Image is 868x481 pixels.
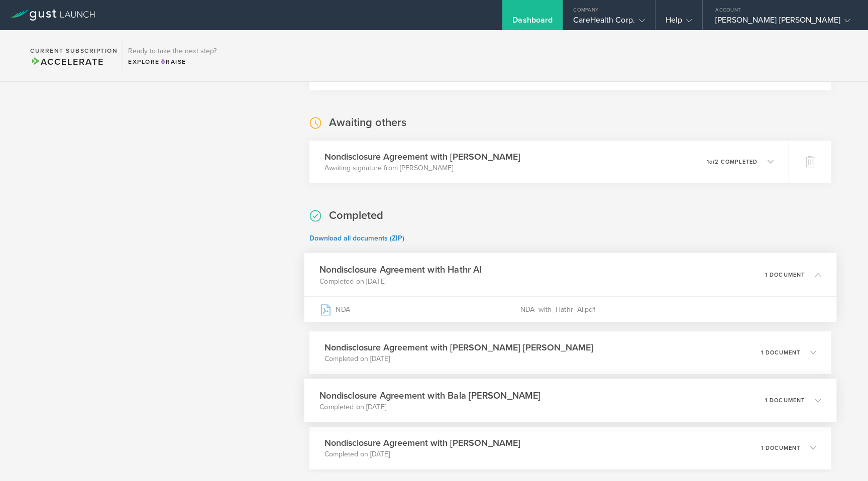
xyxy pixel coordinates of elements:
[319,263,482,276] h3: Nondisclosure Agreement with Hathr AI
[818,433,868,481] iframe: Chat Widget
[309,234,404,243] a: Download all documents (ZIP)
[707,159,757,165] p: 1 2 completed
[30,48,118,54] h2: Current Subscription
[520,297,821,322] div: NDA_with_Hathr_AI.pdf
[319,297,520,322] div: NDA
[128,48,216,55] h3: Ready to take the next step?
[329,115,406,130] h2: Awaiting others
[666,15,692,30] div: Help
[761,445,800,451] p: 1 document
[324,449,520,459] p: Completed on [DATE]
[324,163,520,173] p: Awaiting signature from [PERSON_NAME]
[123,40,222,71] div: Ready to take the next step?ExploreRaise
[319,276,482,286] p: Completed on [DATE]
[319,402,540,412] p: Completed on [DATE]
[761,350,800,355] p: 1 document
[715,15,850,30] div: [PERSON_NAME] [PERSON_NAME]
[128,57,216,66] div: Explore
[324,341,593,354] h3: Nondisclosure Agreement with [PERSON_NAME] [PERSON_NAME]
[30,56,103,67] span: Accelerate
[160,58,186,65] span: Raise
[709,159,715,165] em: of
[765,397,805,403] p: 1 document
[324,150,520,163] h3: Nondisclosure Agreement with [PERSON_NAME]
[573,15,645,30] div: CareHealth Corp.
[319,389,540,402] h3: Nondisclosure Agreement with Bala [PERSON_NAME]
[765,272,805,277] p: 1 document
[324,354,593,364] p: Completed on [DATE]
[512,15,553,30] div: Dashboard
[324,436,520,449] h3: Nondisclosure Agreement with [PERSON_NAME]
[329,208,383,223] h2: Completed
